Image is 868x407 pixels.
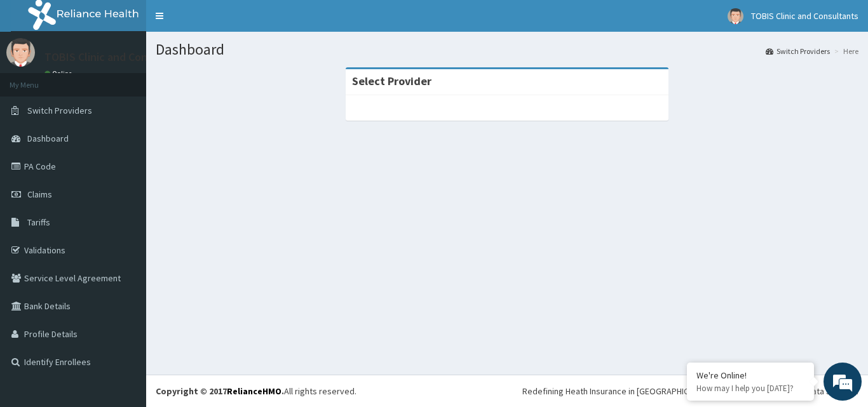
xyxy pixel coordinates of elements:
strong: Copyright © 2017 . [156,385,284,397]
span: Dashboard [27,133,69,144]
h1: Dashboard [156,41,858,58]
strong: Select Provider [352,74,431,88]
span: Switch Providers [27,105,92,116]
span: We're online! [74,123,175,251]
img: User Image [728,8,743,24]
img: d_794563401_company_1708531726252_794563401 [24,63,51,95]
a: Online [44,69,75,78]
p: TOBIS Clinic and Consultants [44,51,189,63]
span: Tariffs [27,217,50,228]
li: Here [831,46,858,57]
footer: All rights reserved. [146,375,868,407]
a: Switch Providers [766,46,830,57]
div: Chat with us now [66,71,214,88]
div: Minimize live chat window [208,6,239,37]
img: User Image [6,38,35,67]
textarea: Type your message and hit 'Enter' [6,272,242,316]
span: Claims [27,189,52,200]
div: Redefining Heath Insurance in [GEOGRAPHIC_DATA] using Telemedicine and Data Science! [522,385,858,397]
p: How may I help you today? [696,383,804,394]
a: RelianceHMO [227,385,281,397]
div: We're Online! [696,370,804,381]
span: TOBIS Clinic and Consultants [751,10,858,22]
